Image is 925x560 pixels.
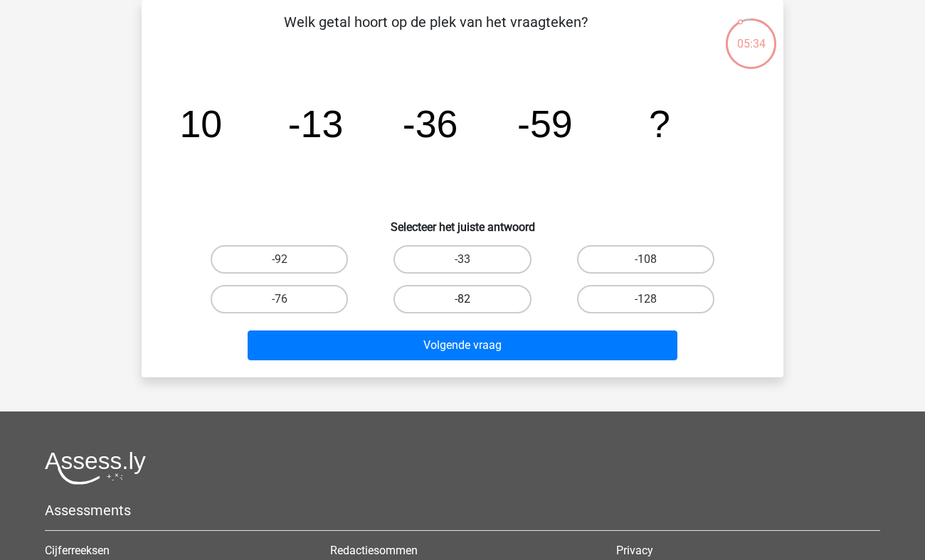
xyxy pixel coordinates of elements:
label: -108 [577,245,714,274]
h5: Assessments [45,502,880,519]
label: -33 [393,245,531,274]
tspan: -13 [288,102,344,145]
h6: Selecteer het juiste antwoord [164,209,761,234]
tspan: -59 [517,102,573,145]
label: -128 [577,285,714,313]
tspan: 10 [179,102,222,145]
button: Volgende vraag [248,330,678,360]
a: Privacy [616,544,653,557]
p: Welk getal hoort op de plek van het vraagteken? [164,11,707,54]
label: -92 [211,245,348,274]
img: Assessly logo [45,451,146,485]
label: -76 [211,285,348,313]
label: -82 [393,285,531,313]
div: 05:34 [724,17,778,53]
tspan: ? [649,102,670,145]
tspan: -36 [403,102,458,145]
a: Redactiesommen [330,544,418,557]
a: Cijferreeksen [45,544,110,557]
